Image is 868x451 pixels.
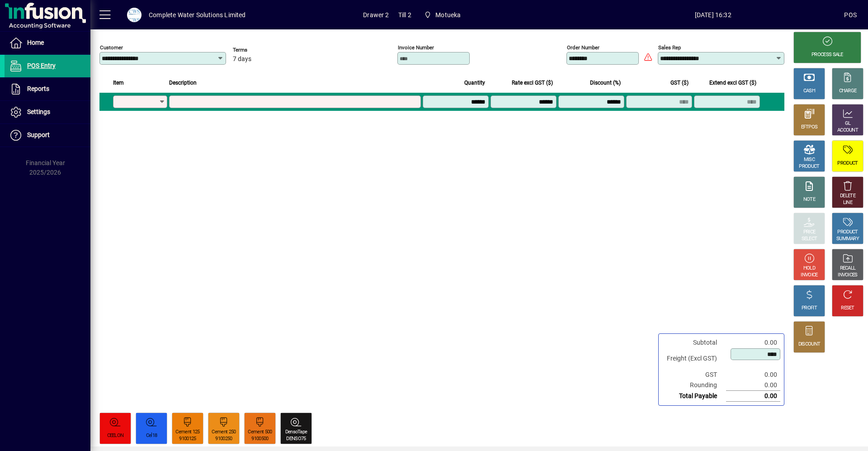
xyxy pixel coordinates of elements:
mat-label: Sales rep [658,44,681,51]
span: Reports [27,85,49,92]
mat-label: Customer [100,44,123,51]
span: Terms [233,47,287,53]
div: SUMMARY [836,236,859,242]
div: INVOICE [801,272,817,279]
div: CHARGE [839,88,857,95]
span: [DATE] 16:32 [582,8,844,22]
span: POS Entry [27,62,56,69]
div: ACCOUNT [837,127,858,134]
div: Cement 250 [212,429,236,436]
a: Reports [5,78,90,100]
div: SELECT [802,236,817,242]
td: 0.00 [726,370,780,380]
div: PRODUCT [799,163,819,170]
span: Rate excl GST ($) [512,78,553,88]
div: PRODUCT [837,160,858,167]
span: Discount (%) [590,78,621,88]
td: 0.00 [726,380,780,391]
div: EFTPOS [801,124,818,131]
div: Cement 125 [175,429,199,436]
div: PROCESS SALE [811,52,843,58]
div: CEELON [107,432,124,439]
span: Home [27,39,44,46]
a: Settings [5,101,90,123]
td: 0.00 [726,337,780,348]
div: PROFIT [802,305,817,312]
td: Subtotal [662,337,726,348]
div: HOLD [803,265,815,272]
span: 7 days [233,56,251,63]
div: INVOICES [838,272,857,279]
span: Motueka [420,7,465,23]
span: Support [27,131,50,138]
span: Motueka [435,8,461,22]
a: Support [5,124,90,147]
td: Total Payable [662,391,726,402]
span: Quantity [464,78,485,88]
td: 0.00 [726,391,780,402]
span: Item [113,78,124,88]
span: GST ($) [670,78,689,88]
div: PRODUCT [837,229,858,236]
div: DENSO75 [286,436,306,442]
div: MISC [804,157,815,163]
span: Settings [27,108,50,115]
span: Till 2 [398,8,411,22]
div: DELETE [840,193,855,199]
div: LINE [843,199,852,206]
div: Complete Water Solutions Limited [149,8,246,22]
button: Profile [120,7,149,23]
mat-label: Invoice number [398,44,434,51]
div: RESET [841,305,854,312]
div: PRICE [803,229,816,236]
div: 9100500 [251,436,268,442]
span: Description [169,78,197,88]
div: NOTE [803,196,815,203]
a: Home [5,32,90,54]
div: 9100125 [179,436,196,442]
td: GST [662,370,726,380]
div: Cel18 [146,432,157,439]
td: Freight (Excl GST) [662,348,726,370]
div: CASH [803,88,815,95]
td: Rounding [662,380,726,391]
div: DISCOUNT [798,341,820,348]
div: Cement 500 [248,429,272,436]
span: Drawer 2 [363,8,389,22]
div: DensoTape [285,429,307,436]
div: 9100250 [215,436,232,442]
div: GL [845,120,851,127]
div: RECALL [840,265,856,272]
mat-label: Order number [567,44,599,51]
div: POS [844,8,857,22]
span: Extend excl GST ($) [709,78,756,88]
